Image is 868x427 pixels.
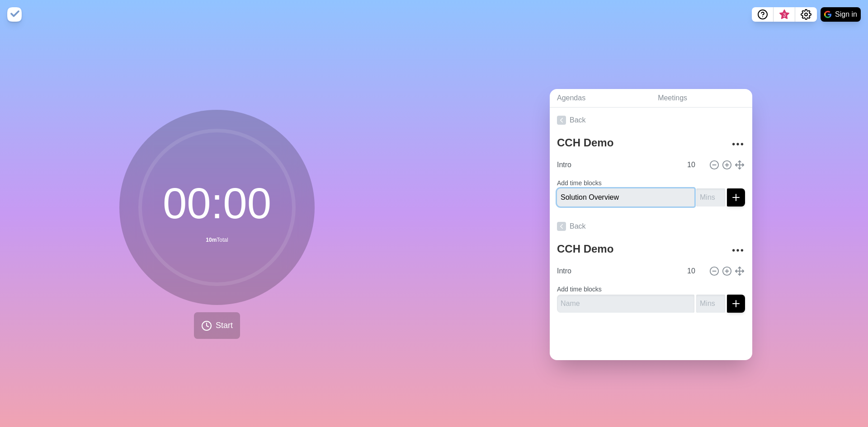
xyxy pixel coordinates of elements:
button: More [729,241,747,259]
input: Name [553,262,682,280]
span: Start [216,319,233,332]
button: Sign in [821,7,861,22]
a: Back [550,108,752,133]
input: Mins [684,262,705,280]
img: timeblocks logo [7,7,22,22]
img: google logo [824,11,831,18]
span: 3 [781,11,788,19]
input: Mins [696,295,725,313]
input: Mins [684,156,705,174]
input: Name [557,295,694,313]
a: Meetings [651,89,752,108]
input: Mins [696,188,725,206]
input: Name [553,156,682,174]
button: What’s new [774,7,795,22]
input: Name [557,188,694,206]
button: Settings [795,7,817,22]
a: Agendas [550,89,651,108]
button: Start [194,312,240,339]
button: Help [752,7,774,22]
label: Add time blocks [557,179,602,187]
a: Back [550,214,752,239]
label: Add time blocks [557,286,602,293]
button: More [729,135,747,153]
